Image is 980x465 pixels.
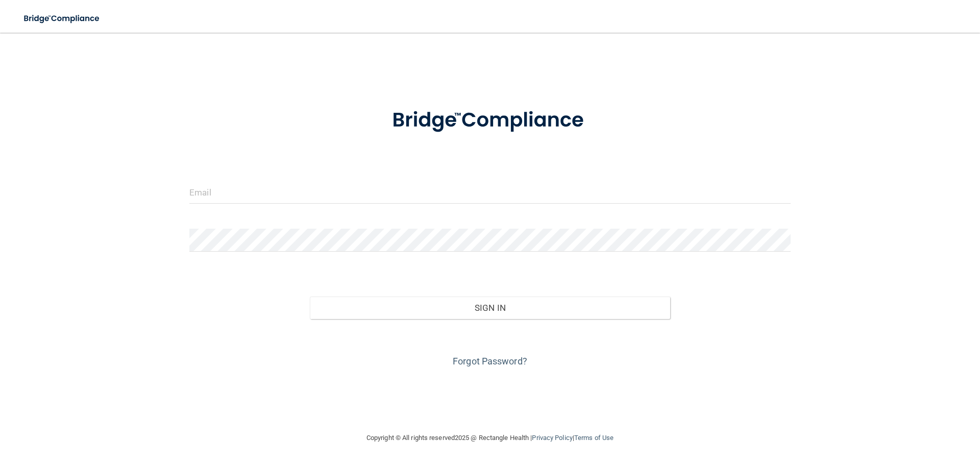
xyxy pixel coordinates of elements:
[371,94,609,147] img: bridge_compliance_login_screen.278c3ca4.svg
[453,356,527,366] a: Forgot Password?
[304,422,676,454] div: Copyright © All rights reserved 2025 @ Rectangle Health | |
[310,297,671,319] button: Sign In
[574,434,614,442] a: Terms of Use
[15,8,109,29] img: bridge_compliance_login_screen.278c3ca4.svg
[189,181,791,204] input: Email
[532,434,572,442] a: Privacy Policy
